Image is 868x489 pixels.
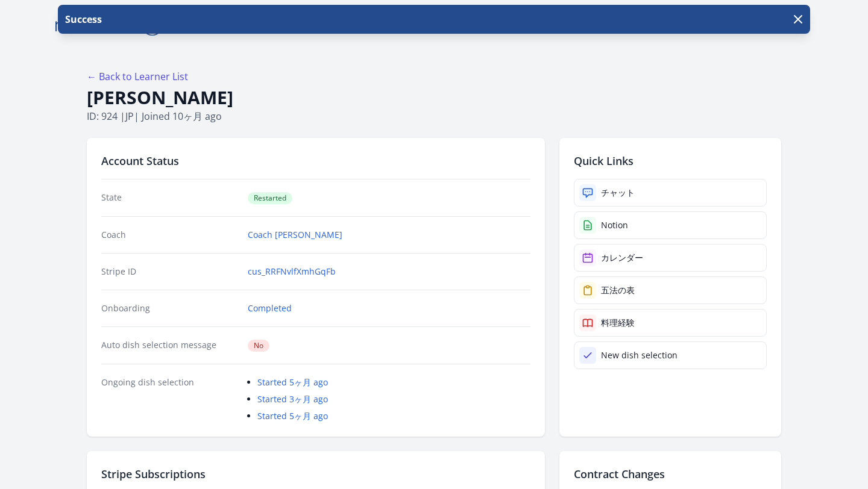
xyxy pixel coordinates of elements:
h2: Account Status [101,152,530,169]
div: New dish selection [601,349,678,361]
h2: Stripe Subscriptions [101,466,530,482]
a: 五法の表 [574,276,767,304]
a: ← Back to Learner List [87,70,188,83]
dt: Onboarding [101,302,238,314]
div: チャット [601,187,635,199]
h2: Quick Links [574,152,767,169]
a: New dish selection [574,341,767,369]
dt: Ongoing dish selection [101,376,238,422]
p: ID: 924 | | Joined 10ヶ月 ago [87,109,781,123]
h1: [PERSON_NAME] [87,86,781,109]
div: 料理経験 [601,317,635,329]
a: 料理経験 [574,309,767,337]
span: No [248,340,269,352]
a: Started 5ヶ月 ago [257,376,328,388]
dt: State [101,192,238,204]
a: チャット [574,179,767,207]
dt: Auto dish selection message [101,339,238,352]
a: Notion [574,211,767,239]
div: 五法の表 [601,284,635,296]
h2: Contract Changes [574,466,767,482]
a: cus_RRFNvlfXmhGqFb [248,266,336,278]
div: Notion [601,219,628,231]
dt: Stripe ID [101,266,238,278]
a: Started 3ヶ月 ago [257,393,328,405]
span: Restarted [248,192,292,204]
a: Coach [PERSON_NAME] [248,229,342,241]
a: Started 5ヶ月 ago [257,410,328,422]
a: カレンダー [574,244,767,272]
p: Success [63,12,102,26]
dt: Coach [101,229,238,241]
span: jp [125,110,134,123]
div: カレンダー [601,252,643,264]
a: Completed [248,302,292,314]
